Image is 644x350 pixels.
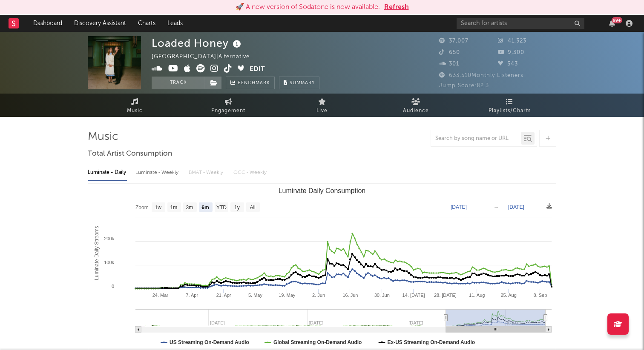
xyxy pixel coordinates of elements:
[434,293,457,298] text: 28. [DATE]
[104,260,114,265] text: 100k
[439,38,469,44] span: 37,007
[275,94,369,117] a: Live
[88,149,172,159] span: Total Artist Consumption
[439,50,460,55] span: 650
[27,15,68,32] a: Dashboard
[127,106,143,116] span: Music
[508,204,524,210] text: [DATE]
[238,78,270,88] span: Benchmark
[279,77,319,89] button: Summary
[170,339,249,345] text: US Streaming On-Demand Audio
[369,94,463,117] a: Audience
[135,205,149,211] text: Zoom
[384,2,409,12] button: Refresh
[94,226,100,280] text: Luminate Daily Streams
[498,50,524,55] span: 9,300
[342,293,358,298] text: 16. Jun
[152,36,243,50] div: Loaded Honey
[248,293,263,298] text: 5. May
[403,106,429,116] span: Audience
[211,106,245,116] span: Engagement
[439,73,523,78] span: 633,510 Monthly Listeners
[500,293,516,298] text: 25. Aug
[152,77,205,89] button: Track
[250,205,255,211] text: All
[279,187,366,194] text: Luminate Daily Consumption
[469,293,485,298] text: 11. Aug
[374,293,390,298] text: 30. Jun
[312,293,325,298] text: 2. Jun
[132,15,161,32] a: Charts
[250,64,265,75] button: Edit
[402,293,425,298] text: 14. [DATE]
[388,339,475,345] text: Ex-US Streaming On-Demand Audio
[152,293,169,298] text: 24. Mar
[201,205,209,211] text: 6m
[181,94,275,117] a: Engagement
[234,205,240,211] text: 1y
[186,205,193,211] text: 3m
[316,106,328,116] span: Live
[88,94,181,117] a: Music
[216,293,231,298] text: 21. Apr
[155,205,162,211] text: 1w
[494,204,499,210] text: →
[457,18,584,29] input: Search for artists
[273,339,362,345] text: Global Streaming On-Demand Audio
[498,61,518,67] span: 543
[68,15,132,32] a: Discovery Assistant
[226,77,275,89] a: Benchmark
[152,52,259,62] div: [GEOGRAPHIC_DATA] | Alternative
[451,204,467,210] text: [DATE]
[161,15,189,32] a: Leads
[489,106,531,116] span: Playlists/Charts
[439,61,459,67] span: 301
[170,205,178,211] text: 1m
[431,135,521,142] input: Search by song name or URL
[439,83,489,88] span: Jump Score: 82.3
[498,38,526,44] span: 41,323
[186,293,198,298] text: 7. Apr
[534,293,547,298] text: 8. Sep
[112,284,114,289] text: 0
[290,81,315,85] span: Summary
[609,20,615,27] button: 99+
[279,293,296,298] text: 19. May
[463,94,556,117] a: Playlists/Charts
[236,2,380,12] div: 🚀 A new version of Sodatone is now available.
[612,17,622,23] div: 99 +
[135,165,180,180] div: Luminate - Weekly
[88,165,127,180] div: Luminate - Daily
[216,205,227,211] text: YTD
[104,236,114,241] text: 200k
